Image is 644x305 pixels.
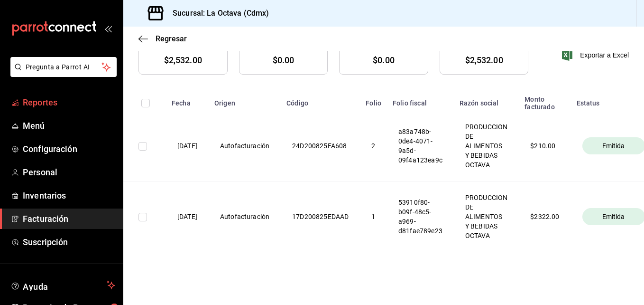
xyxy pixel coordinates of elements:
[156,34,187,43] span: Regresar
[166,90,209,111] th: Fecha
[23,212,115,225] span: Facturación
[360,90,387,111] th: Folio
[23,119,115,132] span: Menú
[23,166,115,179] span: Personal
[454,181,519,252] th: PRODUCCION DE ALIMENTOS Y BEBIDAS OCTAVA
[23,143,115,155] span: Configuración
[454,111,519,181] th: PRODUCCION DE ALIMENTOS Y BEBIDAS OCTAVA
[360,181,387,252] th: 1
[454,90,519,111] th: Razón social
[387,181,454,252] th: 53910f80-b09f-48c5-a969-d81fae789e23
[360,111,387,181] th: 2
[387,90,454,111] th: Folio fiscal
[465,54,503,67] span: $2,532.00
[166,111,209,181] th: [DATE]
[10,57,117,77] button: Pregunta a Parrot AI
[281,111,360,181] th: 24D200825FA608
[387,111,454,181] th: a83a748b-0de4-4071-9a5d-09f4a123ea9c
[598,141,629,151] span: Emitida
[104,25,112,32] button: open_drawer_menu
[209,111,281,181] th: Autofacturación
[519,90,570,111] th: Monto facturado
[209,90,281,111] th: Origen
[23,189,115,202] span: Inventarios
[164,54,202,67] span: $2,532.00
[519,111,570,181] th: $ 210.00
[209,181,281,252] th: Autofacturación
[7,69,117,79] a: Pregunta a Parrot AI
[138,34,187,43] button: Regresar
[373,54,395,67] span: $0.00
[598,212,629,221] span: Emitida
[26,62,102,72] span: Pregunta a Parrot AI
[165,8,269,19] h3: Sucursal: La Octava (Cdmx)
[23,279,103,291] span: Ayuda
[519,181,570,252] th: $ 2322.00
[281,181,360,252] th: 17D200825EDAAD
[23,236,115,248] span: Suscripción
[281,90,360,111] th: Código
[564,49,629,61] button: Exportar a Excel
[273,54,294,67] span: $0.00
[23,96,115,109] span: Reportes
[166,181,209,252] th: [DATE]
